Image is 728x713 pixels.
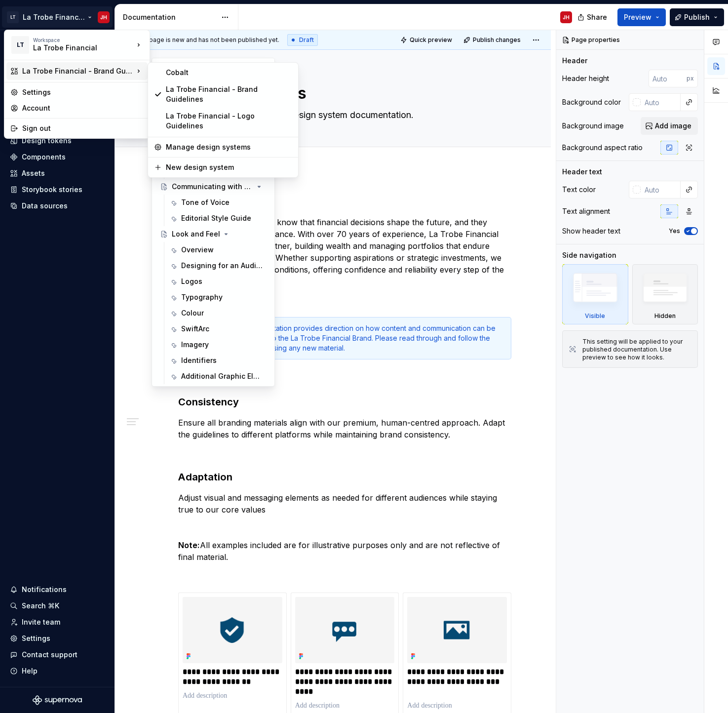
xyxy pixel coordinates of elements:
div: New design system [166,162,292,172]
div: La Trobe Financial - Brand Guidelines [166,84,292,104]
div: Workspace [33,37,134,43]
div: Account [22,103,144,113]
div: La Trobe Financial - Brand Guidelines [22,66,134,76]
div: Settings [22,87,144,97]
div: Sign out [22,123,144,133]
div: Cobalt [166,68,292,78]
div: Manage design systems [166,142,292,152]
div: La Trobe Financial [33,43,117,53]
div: LT [11,36,29,54]
div: La Trobe Financial - Logo Guidelines [166,111,292,131]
